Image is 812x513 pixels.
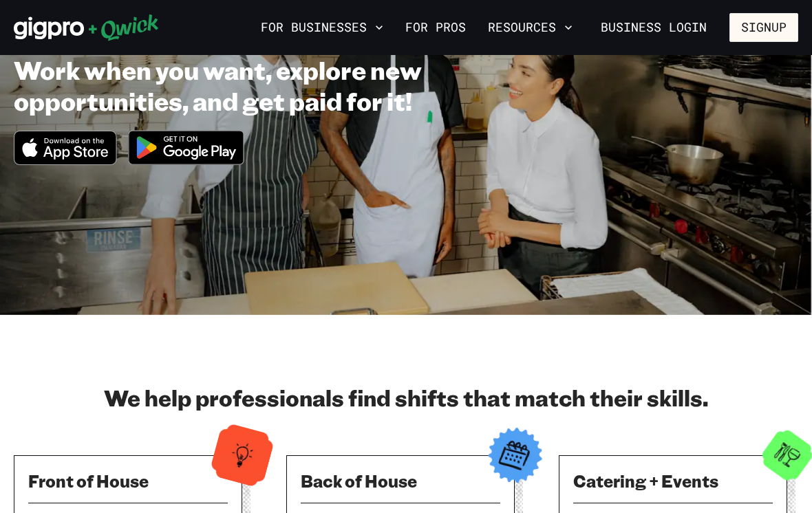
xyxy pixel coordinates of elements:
a: Business Login [589,13,718,42]
a: Download on the App Store [14,153,117,168]
button: Signup [729,13,798,42]
h3: Back of House [301,470,500,492]
button: Resources [482,16,578,39]
h3: Front of House [28,470,228,492]
h1: Work when you want, explore new opportunities, and get paid for it! [14,54,484,116]
h3: Catering + Events [573,470,773,492]
h2: We help professionals find shifts that match their skills. [14,384,798,411]
button: For Businesses [255,16,389,39]
a: For Pros [400,16,471,39]
img: Get it on Google Play [120,122,253,173]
